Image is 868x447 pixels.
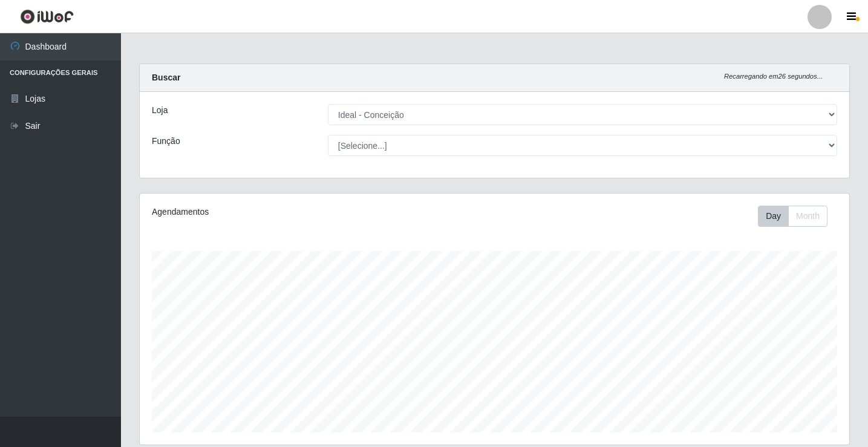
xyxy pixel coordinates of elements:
[152,206,427,218] div: Agendamentos
[758,206,789,227] button: Day
[152,73,180,82] strong: Buscar
[724,73,823,80] i: Recarregando em 26 segundos...
[788,206,827,227] button: Month
[152,135,180,148] label: Função
[758,206,827,227] div: First group
[152,104,168,117] label: Loja
[758,206,837,227] div: Toolbar with button groups
[20,9,74,24] img: CoreUI Logo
